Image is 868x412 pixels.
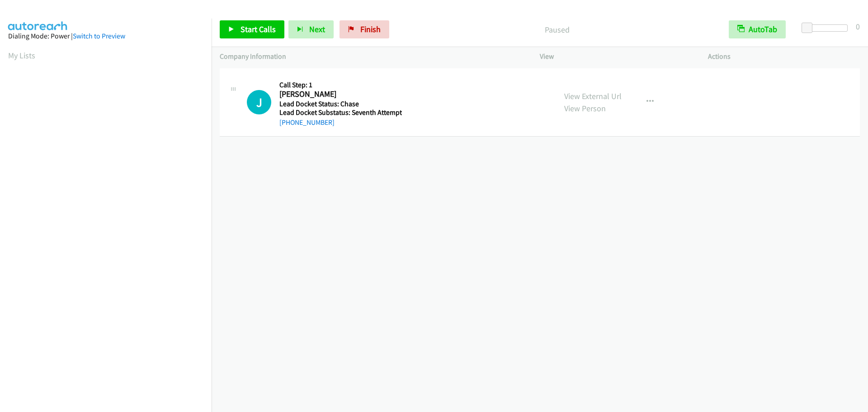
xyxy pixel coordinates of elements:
p: Actions [708,51,860,62]
h5: Lead Docket Substatus: Seventh Attempt [279,108,402,117]
a: View Person [564,103,606,114]
h5: Lead Docket Status: Chase [279,99,402,109]
span: Finish [360,24,381,34]
button: Next [288,20,334,38]
h1: J [247,90,271,114]
span: Next [309,24,325,34]
div: Dialing Mode: Power | [8,31,203,42]
a: Finish [340,20,389,38]
h5: Call Step: 1 [279,81,402,90]
a: [PHONE_NUMBER] [279,118,335,127]
p: View [540,51,692,62]
div: Delay between calls (in seconds) [806,24,848,32]
p: Company Information [220,51,524,62]
p: Paused [401,24,712,36]
div: 0 [856,20,860,33]
a: View External Url [564,91,622,101]
a: My Lists [8,50,35,61]
div: The call is yet to be attempted [247,90,271,114]
a: Switch to Preview [73,32,125,40]
span: Start Calls [241,24,276,34]
a: Start Calls [220,20,284,38]
h2: [PERSON_NAME] [279,89,400,99]
button: AutoTab [729,20,786,38]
